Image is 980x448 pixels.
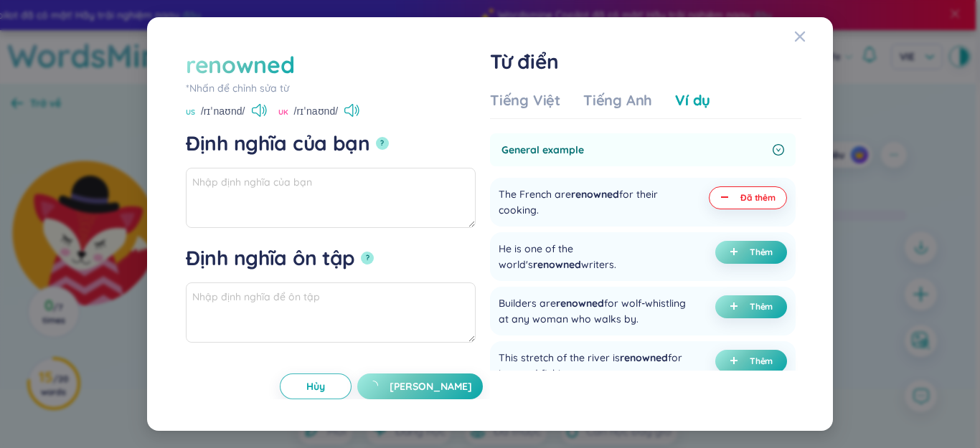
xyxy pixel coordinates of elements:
div: Tiếng Việt [490,90,560,110]
div: Ví dụ [186,360,234,386]
div: Ví dụ [675,90,710,110]
button: Close [794,17,833,56]
span: renowned [620,351,668,364]
span: right-circle [773,144,784,156]
span: loading [368,380,390,394]
span: minus [720,193,735,203]
div: He is one of the world's writers. [499,241,691,272]
span: General example [501,142,767,158]
button: plusThêm [715,241,787,264]
span: renowned [556,297,604,310]
div: The French are for their cooking. [499,186,684,218]
span: Thêm [750,356,773,367]
button: plusThêm [715,350,787,373]
span: UK [278,107,288,118]
span: plus [730,356,744,366]
div: Builders are for wolf-whistling at any woman who walks by. [499,295,691,327]
button: Hủy [280,373,352,399]
div: *Nhấn để chỉnh sửa từ [186,80,476,96]
button: Định nghĩa của bạn [376,137,389,150]
div: renowned [186,49,294,80]
div: Định nghĩa của bạn [186,130,370,156]
div: General example [490,133,796,166]
span: Thêm [750,247,773,258]
span: US [186,107,195,118]
span: /rɪˈnaʊnd/ [201,103,245,119]
span: plus [730,302,744,312]
h1: Từ điển [490,49,801,75]
span: Đã thêm [740,192,776,204]
button: plusThêm [715,295,787,318]
button: [PERSON_NAME] [357,373,483,399]
div: This stretch of the river is for its good fishing. [499,350,691,381]
span: [PERSON_NAME] [390,379,472,394]
span: renowned [571,188,619,201]
span: renowned [533,258,581,271]
span: Hủy [306,379,325,394]
span: Thêm [750,301,773,313]
button: Định nghĩa ôn tập [361,252,374,264]
div: Định nghĩa ôn tập [186,245,355,271]
span: /rɪˈnaʊnd/ [294,103,339,119]
span: plus [730,247,744,257]
div: Tiếng Anh [583,90,652,110]
button: minusĐã thêm [709,186,787,209]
